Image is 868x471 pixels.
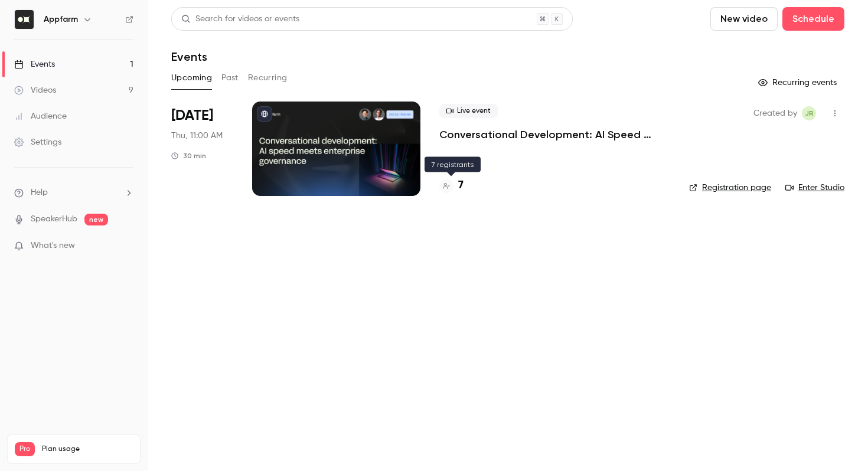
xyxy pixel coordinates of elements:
[14,58,55,70] div: Events
[171,130,223,142] span: Thu, 11:00 AM
[458,178,464,194] h4: 7
[171,106,213,125] span: [DATE]
[31,240,75,252] span: What's new
[802,106,816,120] span: Julie Remen
[14,84,56,96] div: Videos
[439,104,498,118] span: Live event
[171,102,233,196] div: Oct 30 Thu, 11:00 AM (Europe/Oslo)
[44,14,78,25] h6: Appfarm
[14,110,67,122] div: Audience
[171,151,206,161] div: 30 min
[181,13,299,25] div: Search for videos or events
[15,10,34,29] img: Appfarm
[14,187,133,199] li: help-dropdown-opener
[439,178,464,194] a: 7
[710,7,778,31] button: New video
[248,68,288,87] button: Recurring
[753,106,797,120] span: Created by
[171,50,207,64] h1: Events
[221,68,239,87] button: Past
[753,73,844,92] button: Recurring events
[171,68,212,87] button: Upcoming
[782,7,844,31] button: Schedule
[31,213,77,225] a: SpeakerHub
[119,241,133,251] iframe: Noticeable Trigger
[439,127,670,142] a: Conversational Development: AI Speed Meets Enterprise Governance
[84,214,108,225] span: new
[805,106,814,120] span: JR
[689,182,771,194] a: Registration page
[14,136,61,148] div: Settings
[42,444,133,454] span: Plan usage
[785,182,844,194] a: Enter Studio
[31,187,48,199] span: Help
[15,442,35,456] span: Pro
